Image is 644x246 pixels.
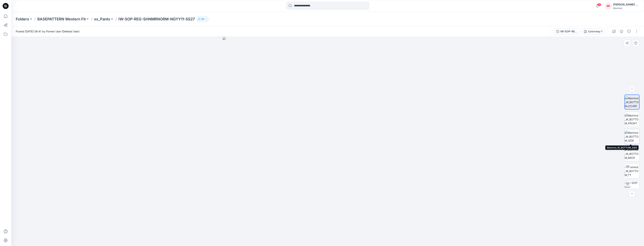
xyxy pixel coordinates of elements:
[625,96,639,108] img: Mammut_W_BOTTOM_COVER
[605,3,612,9] div: SR
[597,3,601,6] span: 14
[16,16,29,22] a: Folders
[223,37,433,246] img: eyJhbGciOiJIUzI1NiIsImtpZCI6IjAiLCJzbHQiOiJzZXMiLCJ0eXAiOiJKV1QifQ.eyJkYXRhIjp7InR5cGUiOiJzdG9yYW...
[196,16,209,22] button: 33
[625,181,639,195] img: IW-SOP-REG-SHNMRNORM-NGYY11-SS27 Colorway 1
[560,29,578,34] div: IW-SOP-REG-SHNMRNORM-NGYY11-SS27
[618,28,624,34] button: Details
[16,29,80,33] span: Posted [DATE] 08:41 by
[625,165,639,177] img: Mammut_W_BOTTOM_TT
[554,28,580,34] button: IW-SOP-REG-SHNMRNORM-NGYY11-SS27
[613,7,639,10] div: Mammut
[582,28,605,34] button: Colorway 1
[625,148,639,160] img: Mammut_W_BOTTOM_BACK
[625,113,639,125] img: Mammut_W_BOTTOM_FRONT
[118,16,195,22] p: IW-SOP-REG-SHNMRNORM-NGYY11-SS27
[94,16,110,22] a: xx_Pants
[625,131,639,142] img: Mammut_W_BOTTOM_SIDE
[613,2,639,7] div: [PERSON_NAME] Ripegutu
[37,16,86,22] a: BASEPATTERN Western Fit
[201,17,204,21] p: 33
[46,30,80,33] a: Former User (Deleted User)
[588,29,602,34] div: Colorway 1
